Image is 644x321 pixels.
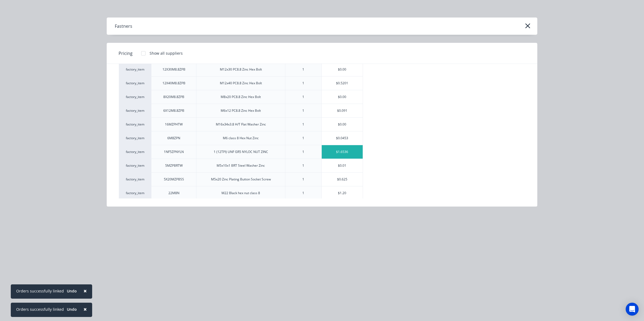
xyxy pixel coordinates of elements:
div: 16MZPHTW [165,122,183,127]
div: 12X30M8.8ZPB [162,67,185,72]
div: M8x20 PC8.8 Zinc Hex Bolt [221,95,261,99]
div: Fastners [115,23,132,29]
div: factory_item [119,172,151,186]
div: $0.625 [322,173,363,186]
div: Orders successfully linked [16,288,64,294]
div: factory_item [119,159,151,172]
div: 1 (12TPI) UNF GR5 NYLOC NUT ZINC [214,149,268,154]
button: Close [78,303,92,316]
div: factory_item [119,104,151,117]
div: M16x34x3.8 H/T Flat Washer Zinc [216,122,266,127]
div: $0.091 [322,104,363,117]
div: $0.0453 [322,131,363,145]
div: factory_item [119,90,151,104]
div: M22 Black hex nut class 8 [221,191,260,196]
div: M5x20 Zinc Plating Button Socket Screw [211,177,271,182]
div: 1 [302,81,304,86]
div: factory_item [119,117,151,131]
div: 6X12M8.8ZPB [163,108,184,113]
div: 22M8N [168,191,179,196]
div: M5x10x1 BRT Steel Washer Zinc [217,163,265,168]
div: Orders successfully linked [16,306,64,312]
div: $0.00 [322,90,363,104]
div: M6 class 8 Hex Nut Zinc [223,136,259,141]
div: factory_item [119,131,151,145]
div: Show all suppliers [150,50,183,56]
div: factory_item [119,76,151,90]
div: $0.5201 [322,76,363,90]
div: 5MZPBRTW [165,163,183,168]
div: 1 [302,163,304,168]
div: 1 [302,177,304,182]
div: 5X20MZPBSS [164,177,184,182]
div: 1 [302,122,304,127]
div: M12x40 PC8.8 Zinc Hex Bolt [220,81,262,86]
div: 1 [302,191,304,196]
span: × [84,287,87,295]
div: factory_item [119,186,151,200]
div: $0.00 [322,118,363,131]
div: 1NF5ZPNYLN [164,149,184,154]
div: 1 [302,67,304,72]
div: $0.01 [322,159,363,172]
button: Undo [64,305,80,313]
button: Undo [64,287,80,295]
div: factory_item [119,62,151,76]
div: 1 [302,95,304,99]
div: 6M8ZPN [167,136,180,141]
div: 12X40M8.8ZPB [162,81,185,86]
span: Pricing [119,50,133,57]
span: × [84,305,87,313]
div: 8X20M8.8ZPB [163,95,184,99]
button: Close [78,284,92,297]
div: Open Intercom Messenger [626,303,639,316]
div: $1.6536 [322,145,363,159]
div: 1 [302,136,304,141]
div: $1.20 [322,186,363,200]
div: M6x12 PC8.8 Zinc Hex Bolt [221,108,261,113]
div: $0.00 [322,63,363,76]
div: M12x30 PC8.8 Zinc Hex Bolt [220,67,262,72]
div: factory_item [119,145,151,159]
div: 1 [302,108,304,113]
div: 1 [302,149,304,154]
